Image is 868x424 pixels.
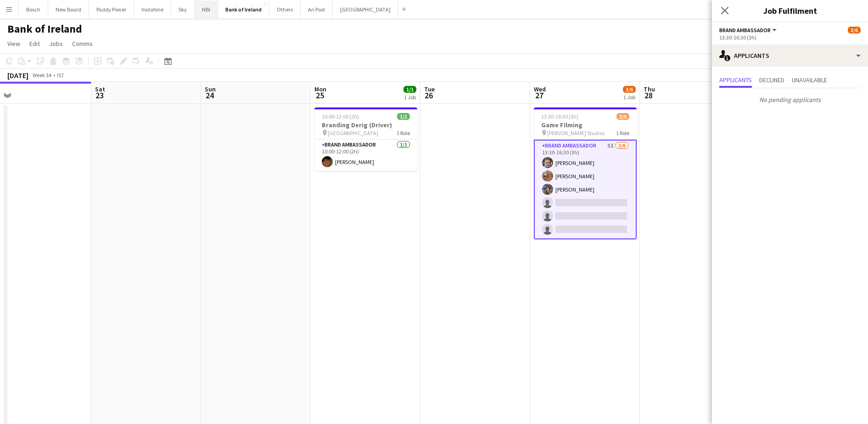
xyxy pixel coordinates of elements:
span: 27 [532,90,546,101]
span: Applicants [719,77,752,83]
app-card-role: Brand Ambassador5I3/613:30-16:30 (3h)[PERSON_NAME][PERSON_NAME][PERSON_NAME] [534,140,637,239]
span: 1 Role [397,130,410,136]
button: Bank of Ireland [218,0,269,18]
span: Brand Ambassador [719,27,771,34]
span: 25 [313,90,326,101]
span: Tue [424,85,435,93]
div: 13:30-16:30 (3h) [719,34,861,41]
button: Brand Ambassador [719,27,778,34]
h3: Job Fulfilment [712,5,868,17]
button: [GEOGRAPHIC_DATA] [333,0,398,18]
span: Mon [314,85,326,93]
span: View [7,40,20,48]
span: [PERSON_NAME] Studios [547,130,605,136]
button: Sky [171,0,195,18]
h1: Bank of Ireland [7,22,82,36]
app-card-role: Brand Ambassador1/110:00-12:00 (2h)[PERSON_NAME] [314,140,417,171]
a: Jobs [45,38,67,50]
button: New Board [48,0,89,18]
span: 3/6 [623,86,636,93]
div: 1 Job [404,94,416,101]
span: Declined [759,77,784,83]
app-job-card: 10:00-12:00 (2h)1/1Branding Derig (Driver) [GEOGRAPHIC_DATA]1 RoleBrand Ambassador1/110:00-12:00 ... [314,107,417,171]
span: Comms [72,40,93,48]
span: Sun [205,85,216,93]
h3: Game Filming [534,121,637,129]
span: 1/1 [397,113,410,120]
span: 26 [423,90,435,101]
span: 10:00-12:00 (2h) [322,113,359,120]
p: No pending applicants [712,92,868,107]
a: Comms [68,38,96,50]
span: Sat [95,85,105,93]
h3: Branding Derig (Driver) [314,121,417,129]
div: 1 Job [623,94,635,101]
span: Jobs [49,40,63,48]
span: 1/1 [403,86,416,93]
app-job-card: 13:30-16:30 (3h)3/6Game Filming [PERSON_NAME] Studios1 RoleBrand Ambassador5I3/613:30-16:30 (3h)[... [534,107,637,239]
span: Edit [29,40,40,48]
span: Week 34 [30,72,53,79]
button: Paddy Power [89,0,134,18]
button: Others [269,0,301,18]
span: Thu [644,85,655,93]
button: Bosch [19,0,48,18]
span: [GEOGRAPHIC_DATA] [328,130,378,136]
span: 3/6 [848,27,861,34]
div: IST [57,72,64,79]
span: 1 Role [616,130,629,136]
span: 23 [94,90,105,101]
span: 24 [203,90,216,101]
span: Wed [534,85,546,93]
a: Edit [26,38,44,50]
span: 13:30-16:30 (3h) [541,113,578,120]
button: NBI [195,0,218,18]
span: Unavailable [792,77,827,83]
div: Applicants [712,45,868,67]
button: An Post [301,0,333,18]
button: Vodafone [134,0,171,18]
span: 3/6 [616,113,629,120]
div: [DATE] [7,71,28,80]
a: View [4,38,24,50]
span: 28 [642,90,655,101]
